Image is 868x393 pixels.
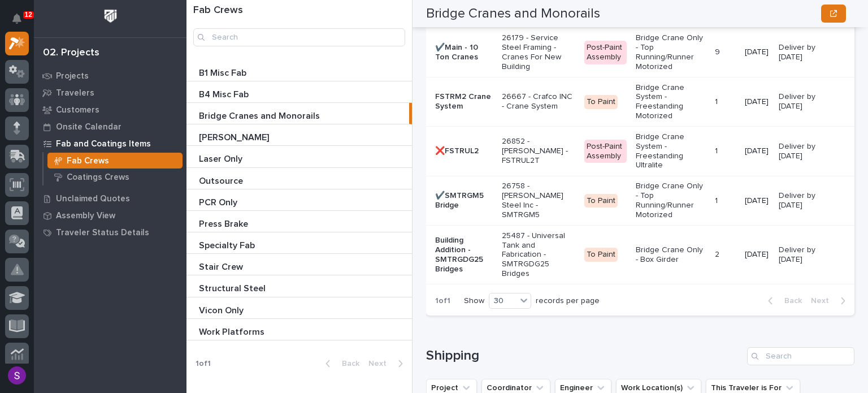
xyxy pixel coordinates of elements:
p: [DATE] [745,97,770,107]
p: 26852 - [PERSON_NAME] - FSTRUL2T [502,137,576,165]
a: Unclaimed Quotes [34,190,186,207]
p: Structural Steel [199,281,268,294]
h2: Bridge Cranes and Monorails [426,6,600,22]
p: Stair Crew [199,260,245,273]
input: Search [747,347,854,365]
tr: ❌FSTRUL226852 - [PERSON_NAME] - FSTRUL2TPost-Paint AssemblyBridge Crane System - Freestanding Ult... [426,127,854,176]
a: B4 Misc FabB4 Misc Fab [186,81,412,103]
p: Unclaimed Quotes [56,194,130,204]
p: [DATE] [745,47,770,57]
tr: ✔️Main - 10 Ton Cranes26179 - Service Steel Framing - Cranes For New BuildingPost-Paint AssemblyB... [426,28,854,77]
span: Next [368,359,393,369]
a: Press BrakePress Brake [186,211,412,232]
p: [DATE] [745,196,770,206]
div: Post-Paint Assembly [584,41,627,64]
p: Onsite Calendar [56,122,121,132]
p: 1 [715,144,720,156]
p: Assembly View [56,211,115,221]
div: Notifications12 [14,14,29,32]
a: Travelers [34,84,186,101]
p: 26758 - [PERSON_NAME] Steel Inc - SMTRGM5 [502,182,576,219]
a: Projects [34,67,186,84]
button: Next [806,296,854,306]
span: Back [335,359,359,369]
p: Bridge Crane System - Freestanding Motorized [636,83,706,121]
p: Deliver by [DATE] [779,245,827,265]
p: B4 Misc Fab [199,87,251,100]
p: Vicon Only [199,303,246,316]
p: Bridge Crane Only - Box Girder [636,245,706,265]
div: 30 [489,295,517,307]
p: ❌FSTRUL2 [435,146,493,156]
p: 2 [715,248,722,260]
p: Deliver by [DATE] [779,92,827,111]
button: Back [316,359,364,369]
p: Press Brake [199,217,250,230]
button: Notifications [5,7,29,31]
p: Show [464,296,484,306]
a: Customers [34,101,186,118]
img: Workspace Logo [100,6,121,27]
p: records per page [536,296,600,306]
p: [DATE] [745,250,770,260]
a: PCR OnlyPCR Only [186,189,412,211]
p: [PERSON_NAME] [199,130,271,143]
p: [DATE] [745,146,770,156]
p: 1 of 1 [426,287,459,315]
p: 1 [715,95,720,107]
p: Outsource [199,174,245,187]
p: 26667 - Crafco INC - Crane System [502,92,576,111]
button: Next [364,359,412,369]
p: 25487 - Universal Tank and Fabrication - SMTRGDG25 Bridges [502,231,576,279]
a: [PERSON_NAME][PERSON_NAME] [186,124,412,146]
a: Stair CrewStair Crew [186,254,412,275]
a: Bridge Cranes and MonorailsBridge Cranes and Monorails [186,103,412,124]
p: Work Platforms [199,325,267,338]
p: Deliver by [DATE] [779,43,827,62]
p: 26179 - Service Steel Framing - Cranes For New Building [502,33,576,71]
p: Deliver by [DATE] [779,191,827,210]
p: Specialty Fab [199,238,257,251]
a: Fab Crews [44,153,186,169]
p: B1 Misc Fab [199,66,249,79]
a: Traveler Status Details [34,224,186,241]
p: Bridge Crane Only - Top Running/Runner Motorized [636,33,706,71]
p: Building Addition - SMTRGDG25 Bridges [435,236,493,274]
p: Coatings Crews [67,172,129,183]
a: OutsourceOutsource [186,168,412,189]
p: 12 [25,11,32,19]
p: FSTRM2 Crane System [435,92,493,111]
p: Fab and Coatings Items [56,139,151,149]
h1: Shipping [426,348,743,364]
p: 9 [715,45,722,57]
h1: Fab Crews [193,5,405,17]
p: Bridge Cranes and Monorails [199,109,322,122]
div: 02. Projects [43,47,99,59]
span: Next [811,296,836,306]
div: To Paint [584,95,618,109]
p: Travelers [56,88,94,98]
input: Search [193,28,405,46]
p: 1 of 1 [186,350,220,378]
a: Coatings Crews [44,169,186,185]
p: 1 [715,194,720,206]
p: Laser Only [199,152,245,165]
a: Laser OnlyLaser Only [186,146,412,167]
div: To Paint [584,248,618,262]
p: Bridge Crane System - Freestanding Ultralite [636,132,706,170]
p: Deliver by [DATE] [779,142,827,161]
tr: Building Addition - SMTRGDG25 Bridges25487 - Universal Tank and Fabrication - SMTRGDG25 BridgesTo... [426,226,854,284]
tr: ✔️SMTRGM5 Bridge26758 - [PERSON_NAME] Steel Inc - SMTRGM5To PaintBridge Crane Only - Top Running/... [426,176,854,225]
a: B1 Misc FabB1 Misc Fab [186,60,412,81]
a: Work PlatformsWork Platforms [186,319,412,340]
a: Fab and Coatings Items [34,135,186,152]
p: PCR Only [199,195,240,208]
a: Onsite Calendar [34,118,186,135]
div: To Paint [584,194,618,208]
a: Vicon OnlyVicon Only [186,297,412,319]
p: ✔️SMTRGM5 Bridge [435,191,493,210]
a: Structural SteelStructural Steel [186,275,412,297]
button: users-avatar [5,364,29,387]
